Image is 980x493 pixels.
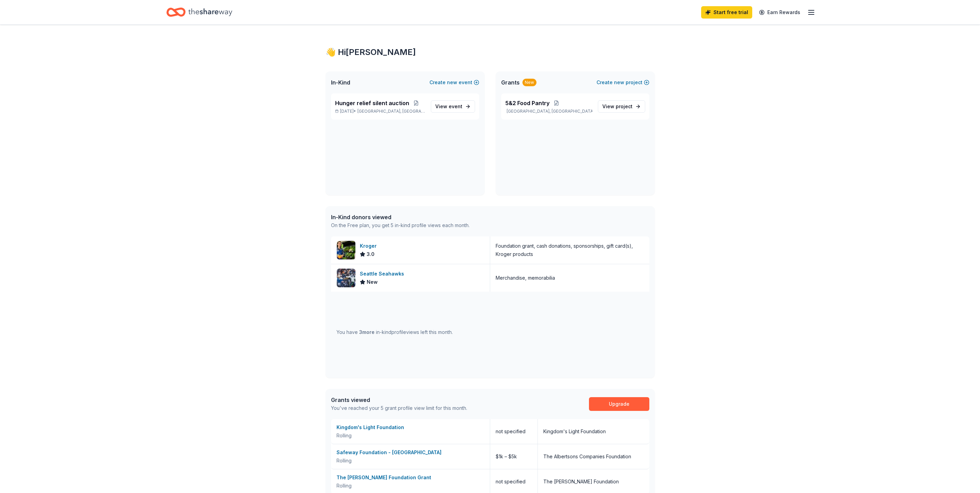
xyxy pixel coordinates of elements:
div: Rolling [336,432,484,440]
span: 3.0 [367,250,375,258]
div: The [PERSON_NAME] Foundation [543,478,619,486]
div: Kroger [360,242,379,250]
span: View [435,102,462,111]
span: project [616,103,633,109]
div: Grants viewed [331,396,467,404]
span: event [449,103,462,109]
div: 👋 Hi [PERSON_NAME] [326,47,655,58]
a: View project [598,100,645,113]
div: Rolling [336,457,484,465]
p: [DATE] • [335,109,425,114]
p: [GEOGRAPHIC_DATA], [GEOGRAPHIC_DATA] [505,109,592,114]
div: not specified [490,419,538,444]
span: 5&2 Food Pantry [505,99,550,107]
div: $1k – $5k [490,444,538,469]
div: In-Kind donors viewed [331,213,470,221]
div: Kingdom's Light Foundation [543,427,606,436]
a: View event [431,100,475,113]
span: Hunger relief silent auction [335,99,409,107]
img: Image for Seattle Seahawks [337,269,355,287]
div: You've reached your 5 grant profile view limit for this month. [331,404,467,412]
a: Home [166,4,232,20]
div: The [PERSON_NAME] Foundation Grant [336,473,484,482]
div: Rolling [336,482,484,490]
span: new [614,78,624,87]
button: Createnewproject [597,78,649,87]
div: Safeway Foundation - [GEOGRAPHIC_DATA] [336,448,484,457]
div: The Albertsons Companies Foundation [543,452,631,461]
span: View [602,102,633,111]
img: Image for Kroger [337,241,355,259]
div: Merchandise, memorabilia [496,274,555,282]
a: Start free trial [701,6,752,19]
div: You have in-kind profile views left this month. [336,328,453,336]
div: On the Free plan, you get 5 in-kind profile views each month. [331,221,470,229]
span: [GEOGRAPHIC_DATA], [GEOGRAPHIC_DATA] [357,109,425,114]
span: New [367,278,378,286]
span: new [447,78,457,87]
div: Foundation grant, cash donations, sponsorships, gift card(s), Kroger products [496,242,644,258]
span: In-Kind [331,78,350,87]
div: Seattle Seahawks [360,270,407,278]
a: Upgrade [589,397,649,411]
div: Kingdom's Light Foundation [336,423,484,432]
span: Grants [501,78,520,87]
div: New [522,79,536,86]
span: 3 more [359,329,375,335]
button: Createnewevent [429,78,479,87]
a: Earn Rewards [755,6,804,19]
